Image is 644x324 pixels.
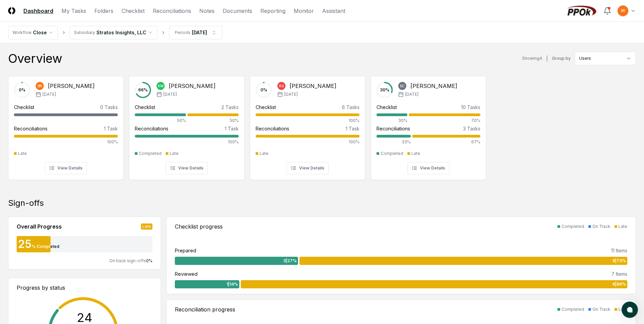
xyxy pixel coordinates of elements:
span: [DATE] [42,91,56,97]
div: Reviewed [175,270,198,277]
span: 0 % [146,258,152,263]
div: Checklist [256,104,276,111]
div: Workflow [13,30,32,36]
span: [DATE] [405,91,419,97]
div: Completed [139,150,162,157]
div: Reconciliations [14,125,48,132]
div: 3 Tasks [463,125,480,132]
div: Completed [562,223,584,230]
div: 25 [17,239,32,250]
div: Overview [8,52,62,65]
button: Periods[DATE] [169,26,222,39]
div: 30% [376,118,407,124]
div: 6 Tasks [342,104,360,111]
div: Overall Progress [17,222,62,231]
a: Monitor [294,7,314,15]
div: Late [141,223,152,230]
span: On track sign-offs [109,258,146,263]
div: 33% [376,139,411,145]
a: My Tasks [61,7,86,15]
span: SC [400,84,405,89]
button: BR [617,5,629,17]
div: Late [170,150,179,157]
a: Assistant [322,7,345,15]
a: Notes [199,7,215,15]
button: View Details [45,162,87,174]
div: [PERSON_NAME] [410,82,457,90]
div: Periods [175,30,190,36]
img: Logo [8,7,15,14]
span: RG [279,84,284,89]
div: % Completed [32,244,59,250]
span: 8 | 73 % [612,258,626,264]
div: Checklist [135,104,155,111]
button: atlas-launcher [622,302,638,318]
div: 0 Tasks [100,104,118,111]
button: View Details [166,162,208,174]
div: 100% [14,139,118,145]
div: 1 Task [104,125,118,132]
div: 2 Tasks [221,104,239,111]
div: Late [619,223,627,230]
span: 3 | 27 % [283,258,297,264]
div: Late [411,150,420,157]
div: 10 Tasks [461,104,480,111]
a: Folders [94,7,113,15]
span: BR [621,8,625,13]
div: Late [619,306,627,312]
span: 6 | 86 % [612,281,626,287]
a: Reporting [260,7,286,15]
a: 30%SC[PERSON_NAME][DATE]Checklist10 Tasks30%70%Reconciliations3 Tasks33%67%CompletedLateView Details [371,71,486,180]
div: [PERSON_NAME] [48,82,95,90]
div: Sign-offs [8,198,636,209]
a: 0%RG[PERSON_NAME][DATE]Checklist6 Tasks100%Reconciliations1 Task100%LateView Details [250,71,365,180]
div: [PERSON_NAME] [290,82,336,90]
div: 100% [135,139,239,145]
button: View Details [287,162,329,174]
div: Completed [562,306,584,312]
button: View Details [407,162,449,174]
div: Reconciliations [376,125,410,132]
a: Checklist [122,7,145,15]
a: Checklist progressCompletedOn TrackLatePrepared11 Items3|27%8|73%Reviewed7 Items1|14%6|86% [166,217,636,294]
a: 0%BR[PERSON_NAME][DATE]Checklist0 TasksReconciliations1 Task100%LateView Details [8,71,124,180]
div: Prepared [175,247,196,254]
div: On Track [592,306,610,312]
div: 7 Items [611,270,627,277]
div: Progress by status [17,284,152,292]
div: 50% [135,118,186,124]
span: KW [158,84,164,89]
nav: breadcrumb [8,26,222,39]
div: Subsidiary [74,30,95,36]
div: Showing 4 [522,55,542,61]
span: [DATE] [284,91,298,97]
div: Completed [381,150,403,157]
div: 100% [256,118,360,124]
div: 1 Task [346,125,360,132]
div: [DATE] [192,29,207,36]
div: Checklist [14,104,34,111]
span: 1 | 14 % [226,281,238,287]
div: 50% [187,118,239,124]
div: 70% [409,118,480,124]
span: [DATE] [163,91,177,97]
a: Reconciliations [153,7,191,15]
img: PPOk logo [565,5,598,16]
div: On Track [592,223,610,230]
div: Late [18,150,27,157]
div: Late [260,150,269,157]
div: Reconciliations [256,125,289,132]
span: BR [38,84,42,89]
div: 1 Task [225,125,239,132]
div: Reconciliation progress [175,305,235,313]
div: Reconciliations [135,125,168,132]
div: 11 Items [611,247,627,254]
div: Checklist [376,104,397,111]
div: | [546,55,548,62]
label: Group by [552,56,571,60]
a: Dashboard [23,7,53,15]
div: 67% [412,139,480,145]
a: Documents [223,7,252,15]
a: 66%KW[PERSON_NAME][DATE]Checklist2 Tasks50%50%Reconciliations1 Task100%CompletedLateView Details [129,71,244,180]
div: [PERSON_NAME] [169,82,216,90]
